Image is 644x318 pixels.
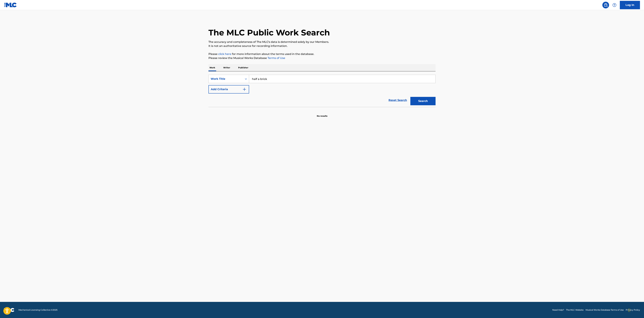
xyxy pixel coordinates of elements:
[566,308,584,311] a: The MLC Website
[222,64,231,71] p: Writer
[208,75,436,107] form: Search Form
[586,308,624,311] a: Musical Works Database Terms of Use
[237,64,249,71] p: Publisher
[410,97,436,105] button: Search
[208,40,436,44] p: The accuracy and completeness of The MLC's data is determined solely by our Members.
[211,77,241,81] div: Work Title
[4,3,17,7] img: MLC Logo
[552,308,564,311] a: Need Help?
[4,308,14,312] img: logo
[208,56,436,60] p: Please review the Musical Works Database
[620,1,640,9] a: Log In
[218,52,231,56] a: click here
[208,44,436,48] p: It is not an authoritative source for recording information.
[267,56,285,60] a: Terms of Use
[612,3,616,7] img: help
[626,308,640,311] a: Privacy Policy
[611,2,618,8] div: Help
[18,308,57,311] span: Mechanical Licensing Collective © 2025
[627,302,644,318] iframe: Chat Widget
[208,85,249,94] button: Add Criteria
[628,305,630,315] div: Drag
[208,52,436,56] p: Please for more information about the terms used in the database.
[242,87,246,91] img: 9d2ae6d4665cec9f34b9.svg
[387,97,409,104] a: Reset Search
[208,64,216,71] p: Work
[602,2,609,8] a: Public Search
[604,3,608,7] img: search
[208,28,330,38] h1: The MLC Public Work Search
[317,110,327,118] p: No results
